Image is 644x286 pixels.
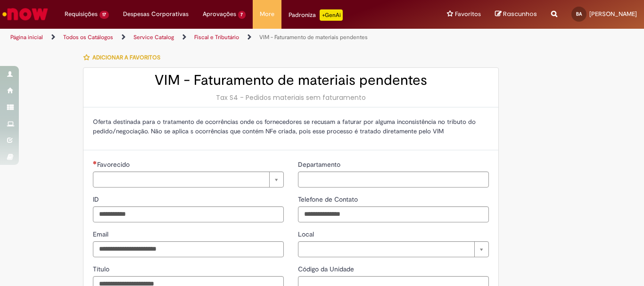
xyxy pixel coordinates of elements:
[194,33,239,41] a: Fiscal e Tributário
[298,230,316,238] span: Local
[65,9,98,19] span: Requisições
[589,10,637,18] span: [PERSON_NAME]
[123,9,189,19] span: Despesas Corporativas
[260,9,274,19] span: More
[298,241,489,257] a: Limpar campo Local
[99,11,109,19] span: 17
[298,206,489,222] input: Telefone de Contato
[97,160,132,169] span: Necessários - Favorecido
[93,93,489,102] div: Tax S4 - Pedidos materiais sem faturamento
[93,195,101,204] span: ID
[7,29,422,46] ul: Trilhas de página
[503,9,537,18] span: Rascunhos
[298,265,356,273] span: Código da Unidade
[455,9,481,19] span: Favoritos
[93,73,489,88] h2: VIM - Faturamento de materiais pendentes
[298,160,342,169] span: Departamento
[93,172,284,188] a: Limpar campo Favorecido
[298,195,360,204] span: Telefone de Contato
[298,172,489,188] input: Departamento
[203,9,236,19] span: Aprovações
[576,11,582,17] span: BA
[93,265,111,273] span: Título
[133,33,174,41] a: Service Catalog
[238,11,246,19] span: 7
[63,33,113,41] a: Todos os Catálogos
[10,33,43,41] a: Página inicial
[93,230,110,238] span: Email
[289,9,343,21] div: Padroniza
[320,9,343,21] p: +GenAi
[495,10,537,19] a: Rascunhos
[83,48,165,67] button: Adicionar a Favoritos
[93,206,284,222] input: ID
[93,161,97,164] span: Necessários
[93,241,284,257] input: Email
[259,33,368,41] a: VIM - Faturamento de materiais pendentes
[92,54,160,61] span: Adicionar a Favoritos
[1,5,50,24] img: ServiceNow
[93,118,476,135] span: Oferta destinada para o tratamento de ocorrências onde os fornecedores se recusam a faturar por a...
